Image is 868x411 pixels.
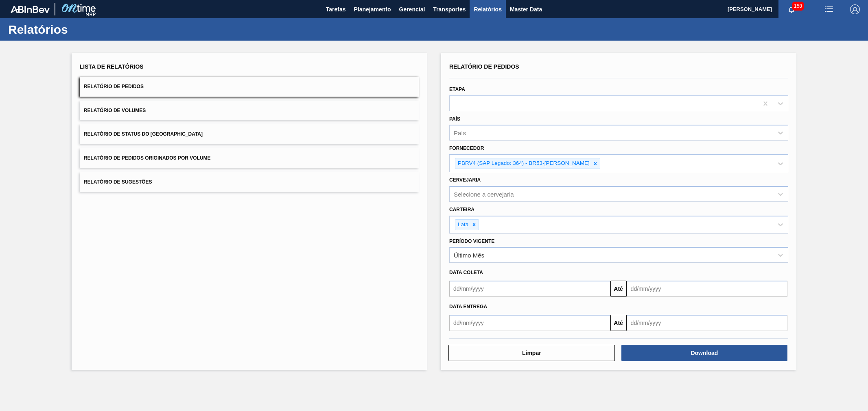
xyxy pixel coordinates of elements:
button: Relatório de Pedidos Originados por Volume [80,148,419,168]
button: Relatório de Pedidos [80,77,419,97]
label: Cervejaria [449,177,481,183]
label: Etapa [449,87,465,92]
label: Carteira [449,207,474,212]
input: dd/mm/yyyy [627,281,788,297]
span: Data coleta [449,270,483,275]
span: Relatório de Pedidos [84,84,144,89]
input: dd/mm/yyyy [627,315,788,331]
span: Lista de Relatórios [80,63,144,70]
button: Relatório de Status do [GEOGRAPHIC_DATA] [80,124,419,144]
div: Lata [455,220,470,230]
span: Tarefas [326,4,346,14]
button: Relatório de Volumes [80,101,419,121]
label: Período Vigente [449,238,494,244]
span: Relatório de Pedidos Originados por Volume [84,155,211,161]
span: Planejamento [354,4,391,14]
span: Relatório de Pedidos [449,63,519,70]
label: País [449,116,460,122]
span: Gerencial [399,4,425,14]
button: Notificações [778,4,805,15]
div: Selecione a cervejaria [454,190,514,197]
img: TNhmsLtSVTkK8tSr43FrP2fwEKptu5GPRR3wAAAABJRU5ErkJggg== [11,6,50,13]
img: userActions [824,4,834,14]
span: Relatório de Status do [GEOGRAPHIC_DATA] [84,131,203,137]
span: Transportes [433,4,466,14]
span: Master Data [510,4,542,14]
span: Data Entrega [449,304,487,309]
span: Relatório de Sugestões [84,179,152,185]
label: Fornecedor [449,145,484,151]
input: dd/mm/yyyy [449,281,610,297]
button: Até [610,281,627,297]
button: Relatório de Sugestões [80,172,419,192]
div: Último Mês [454,252,484,259]
input: dd/mm/yyyy [449,315,610,331]
div: PBRV4 (SAP Legado: 364) - BR53-[PERSON_NAME] [455,158,591,169]
span: Relatórios [474,4,501,14]
div: País [454,130,466,136]
button: Até [610,315,627,331]
span: 158 [792,2,804,11]
button: Download [621,345,788,361]
h1: Relatórios [8,25,153,34]
img: Logout [850,4,860,14]
button: Limpar [448,345,615,361]
span: Relatório de Volumes [84,108,146,113]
